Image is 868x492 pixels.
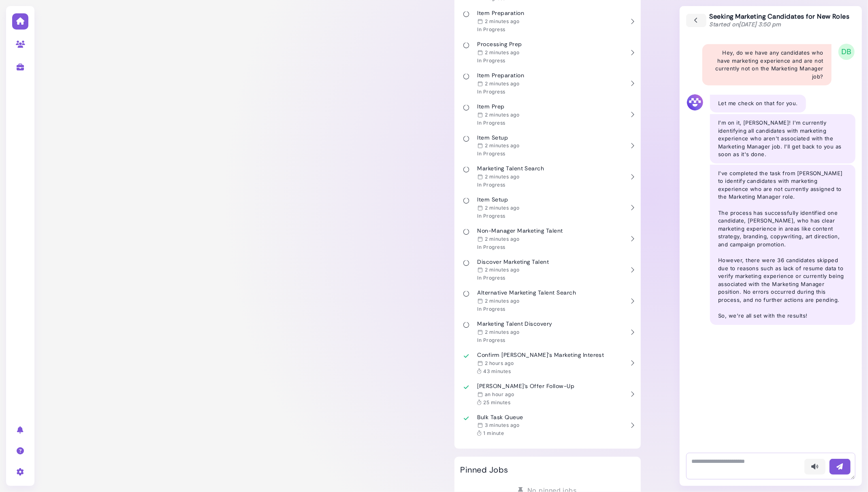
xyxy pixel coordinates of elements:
div: In Progress [478,306,576,312]
h3: [PERSON_NAME]'s Offer Follow-Up [478,383,575,390]
a: Item Preparation 2 minutes ago In Progress [461,68,635,99]
h3: Alternative Marketing Talent Search [478,289,576,296]
div: In Progress [478,120,520,126]
time: Sep 01, 2025 [485,205,519,211]
div: In Progress [478,182,544,188]
a: Bulk Task Queue 3 minutes ago 1 minute [461,410,635,441]
time: [DATE] 3:50 pm [739,21,781,28]
span: 1 minute [483,430,504,436]
h3: Item Prep [478,103,520,110]
h3: Non-Manager Marketing Talent [478,227,563,234]
p: However, there were 36 candidates skipped due to reasons such as lack of resume data to verify ma... [718,257,847,304]
div: In Progress [478,244,563,250]
time: Sep 01, 2025 [485,391,514,397]
p: So, we're all set with the results! [718,312,847,320]
div: In Progress [478,89,525,95]
a: [PERSON_NAME]'s Offer Follow-Up an hour ago 25 minutes [461,379,635,410]
time: Sep 01, 2025 [485,81,519,87]
h3: Confirm [PERSON_NAME]'s Marketing Interest [478,352,604,358]
a: Processing Prep 2 minutes ago In Progress [461,37,635,68]
h3: Discover Marketing Talent [478,259,549,265]
h3: Marketing Talent Discovery [478,320,552,327]
a: Item Prep 2 minutes ago In Progress [461,99,635,130]
time: Sep 01, 2025 [485,174,519,180]
time: Sep 01, 2025 [485,329,519,335]
h3: Item Preparation [478,10,525,17]
p: Let me check on that for you. [718,100,798,108]
a: Confirm [PERSON_NAME]'s Marketing Interest 2 hours ago 43 minutes [461,348,635,379]
h3: Marketing Talent Search [478,165,544,172]
a: Item Preparation 2 minutes ago In Progress [461,6,635,37]
p: I'm on it, [PERSON_NAME]! I'm currently identifying all candidates with marketing experience who ... [718,119,847,159]
time: Sep 01, 2025 [485,267,519,273]
a: Alternative Marketing Talent Search 2 minutes ago In Progress [461,285,635,316]
time: Sep 01, 2025 [485,112,519,118]
a: Non-Manager Marketing Talent 2 minutes ago In Progress [461,223,635,254]
time: Sep 01, 2025 [485,360,514,366]
div: In Progress [478,275,549,281]
time: Sep 01, 2025 [485,49,519,55]
div: Hey, do we have any candidates who have marketing experience and are not currently not on the Mar... [702,44,832,85]
span: DB [838,44,855,60]
a: Marketing Talent Discovery 2 minutes ago In Progress [461,316,635,348]
p: The process has successfully identified one candidate, [PERSON_NAME], who has clear marketing exp... [718,209,847,249]
div: In Progress [478,151,520,157]
h3: Item Setup [478,196,520,203]
a: Marketing Talent Search 2 minutes ago In Progress [461,161,635,192]
span: Started on [710,21,782,28]
time: Sep 01, 2025 [485,142,519,148]
time: Sep 01, 2025 [485,18,519,24]
span: I've completed the task from [PERSON_NAME] to identify candidates with marketing experience who a... [718,170,843,200]
div: In Progress [478,337,552,344]
h3: Bulk Task Queue [478,414,523,421]
div: Seeking Marketing Candidates for New Roles [710,13,850,28]
a: Item Setup 2 minutes ago In Progress [461,130,635,161]
span: 43 minutes [483,368,511,374]
h3: Item Preparation [478,72,525,79]
h2: Pinned Jobs [461,465,508,475]
span: 25 minutes [483,399,510,405]
time: Sep 01, 2025 [485,422,519,428]
a: Item Setup 2 minutes ago In Progress [461,192,635,223]
h3: Processing Prep [478,41,522,48]
time: Sep 01, 2025 [485,298,519,304]
h3: Item Setup [478,134,520,141]
div: In Progress [478,26,525,33]
a: Discover Marketing Talent 2 minutes ago In Progress [461,254,635,286]
div: In Progress [478,57,522,64]
div: In Progress [478,213,520,219]
time: Sep 01, 2025 [485,236,519,242]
